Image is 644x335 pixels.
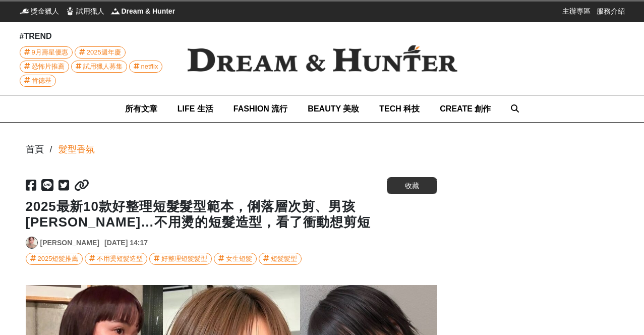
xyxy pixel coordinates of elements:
[379,104,420,113] span: TECH 科技
[122,6,175,16] span: Dream & Hunter
[161,253,207,264] div: 好整理短髮髮型
[58,143,95,156] a: 髮型香氛
[26,199,437,230] h1: 2025最新10款好整理短髮髮型範本，俐落層次剪、男孩[PERSON_NAME]…不用燙的短髮造型，看了衝動想剪短
[75,46,126,59] a: 2025週年慶
[65,6,104,16] a: 試用獵人試用獵人
[214,253,257,265] a: 女生短髮
[149,253,212,265] a: 好整理短髮髮型
[87,47,121,58] span: 2025週年慶
[97,253,143,264] div: 不用燙短髮造型
[32,75,51,86] span: 肯德基
[178,104,213,113] span: LIFE 生活
[38,253,79,264] div: 2025短髮推薦
[597,6,625,16] a: 服務介紹
[129,61,163,73] a: netflix
[171,29,474,88] img: Dream & Hunter
[83,61,123,72] span: 試用獵人募集
[125,104,157,113] span: 所有文章
[308,104,359,113] span: BEAUTY 美妝
[26,253,83,265] a: 2025短髮推薦
[40,238,99,248] a: [PERSON_NAME]
[20,61,69,73] a: 恐怖片推薦
[65,6,75,16] img: 試用獵人
[26,237,38,249] a: Avatar
[20,30,171,42] div: #TREND
[85,253,147,265] a: 不用燙短髮造型
[440,104,491,113] span: CREATE 創作
[271,253,297,264] div: 短髮髮型
[110,6,121,16] img: Dream & Hunter
[141,61,158,72] span: netflix
[125,95,157,122] a: 所有文章
[32,61,65,72] span: 恐怖片推薦
[32,47,68,58] span: 9月壽星優惠
[20,6,59,16] a: 獎金獵人獎金獵人
[20,6,30,16] img: 獎金獵人
[308,95,359,122] a: BEAUTY 美妝
[31,6,59,16] span: 獎金獵人
[259,253,302,265] a: 短髮髮型
[26,237,37,248] img: Avatar
[50,143,52,156] div: /
[20,75,56,87] a: 肯德基
[26,143,44,156] div: 首頁
[233,95,288,122] a: FASHION 流行
[20,46,73,59] a: 9月壽星優惠
[440,95,491,122] a: CREATE 創作
[387,177,437,194] button: 收藏
[562,6,591,16] a: 主辦專區
[110,6,175,16] a: Dream & HunterDream & Hunter
[71,61,127,73] a: 試用獵人募集
[76,6,104,16] span: 試用獵人
[233,104,288,113] span: FASHION 流行
[104,238,148,248] div: [DATE] 14:17
[178,95,213,122] a: LIFE 生活
[379,95,420,122] a: TECH 科技
[226,253,252,264] div: 女生短髮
